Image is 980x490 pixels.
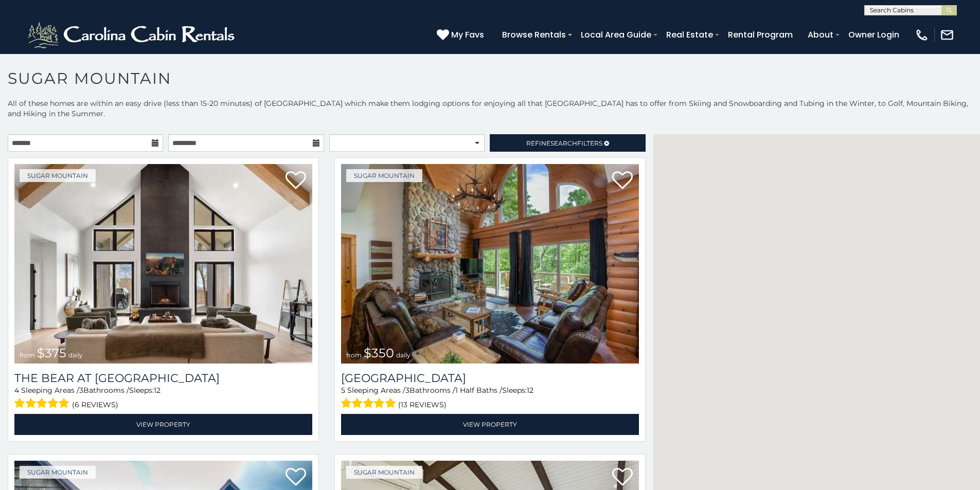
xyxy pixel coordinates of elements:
div: Sleeping Areas / Bathrooms / Sleeps: [341,385,639,411]
span: daily [396,351,411,359]
a: [GEOGRAPHIC_DATA] [341,371,639,385]
a: Sugar Mountain [346,169,422,182]
a: Add to favorites [286,467,306,488]
a: Sugar Mountain [346,466,422,479]
span: 12 [527,386,533,395]
a: Add to favorites [286,170,306,192]
span: Search [550,139,577,147]
span: (6 reviews) [72,398,118,411]
span: Refine Filters [526,139,602,147]
a: Add to favorites [612,467,633,488]
a: Add to favorites [612,170,633,192]
span: 12 [154,386,161,395]
a: RefineSearchFilters [490,134,645,152]
span: 3 [405,386,409,395]
a: Sugar Mountain [20,466,96,479]
span: from [346,351,362,359]
h3: Grouse Moor Lodge [341,371,639,385]
span: $375 [37,346,66,360]
div: Sleeping Areas / Bathrooms / Sleeps: [14,385,312,411]
span: My Favs [451,28,484,41]
a: Real Estate [661,26,718,44]
span: 1 Half Baths / [455,386,502,395]
span: 5 [341,386,345,395]
a: The Bear At Sugar Mountain from $375 daily [14,164,312,364]
a: The Bear At [GEOGRAPHIC_DATA] [14,371,312,385]
span: 3 [79,386,83,395]
a: View Property [14,414,312,435]
span: $350 [364,346,394,360]
img: Grouse Moor Lodge [341,164,639,364]
span: 4 [14,386,19,395]
a: Grouse Moor Lodge from $350 daily [341,164,639,364]
a: Browse Rentals [497,26,571,44]
span: from [20,351,35,359]
a: Local Area Guide [576,26,656,44]
a: Sugar Mountain [20,169,96,182]
a: My Favs [437,28,487,42]
a: Rental Program [723,26,798,44]
img: White-1-2.png [26,20,239,50]
img: mail-regular-white.png [940,28,954,42]
a: Owner Login [843,26,904,44]
a: About [803,26,839,44]
span: (13 reviews) [398,398,447,411]
h3: The Bear At Sugar Mountain [14,371,312,385]
a: View Property [341,414,639,435]
img: The Bear At Sugar Mountain [14,164,312,364]
img: phone-regular-white.png [915,28,929,42]
span: daily [68,351,83,359]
